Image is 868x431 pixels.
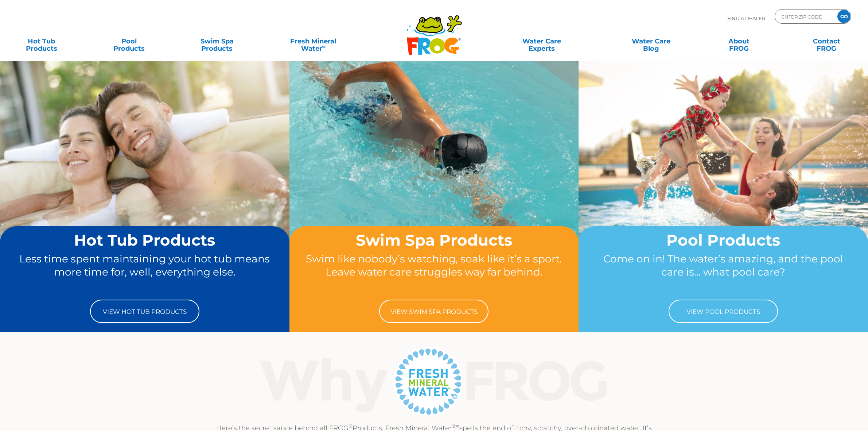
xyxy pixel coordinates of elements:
[14,252,276,292] p: Less time spent maintaining your hot tub means more time for, well, everything else.
[322,43,326,49] sup: ∞
[781,11,830,22] input: Zip Code Form
[379,300,489,323] a: View Swim Spa Products
[95,34,163,49] a: PoolProducts
[270,34,356,49] a: Fresh MineralWater∞
[246,345,622,418] img: Why Frog
[303,252,565,292] p: Swim like nobody’s watching, soak like it’s a sport. Leave water care struggles way far behind.
[289,61,579,277] img: home-banner-swim-spa-short
[592,232,854,249] h2: Pool Products
[617,34,685,49] a: Water CareBlog
[349,423,353,429] sup: ®
[452,423,459,429] sup: ®∞
[837,10,851,23] input: GO
[303,232,565,249] h2: Swim Spa Products
[669,300,778,323] a: View Pool Products
[7,34,75,49] a: Hot TubProducts
[579,61,868,277] img: home-banner-pool-short
[705,34,773,49] a: AboutFROG
[592,252,854,292] p: Come on in! The water’s amazing, and the pool care is… what pool care?
[90,300,199,323] a: View Hot Tub Products
[486,34,597,49] a: Water CareExperts
[183,34,251,49] a: Swim SpaProducts
[727,9,765,27] p: Find A Dealer
[14,232,276,249] h2: Hot Tub Products
[793,34,861,49] a: ContactFROG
